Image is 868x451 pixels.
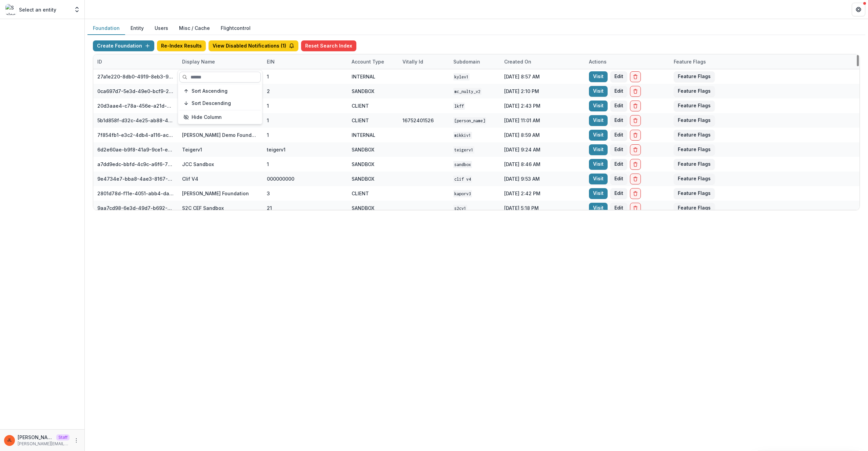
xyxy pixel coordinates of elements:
[585,54,670,69] div: Actions
[449,58,484,65] div: Subdomain
[589,130,608,141] a: Visit
[670,54,754,69] div: Feature Flags
[267,190,270,197] div: 3
[87,22,125,35] button: Foundation
[97,161,174,168] div: a7dd9edc-bbfd-4c9c-a6f6-76d0743bf1cd
[589,86,608,97] a: Visit
[670,58,710,65] div: Feature Flags
[348,54,398,69] div: Account Type
[630,101,641,111] button: Delete Foundation
[97,117,174,124] div: 5b1d858f-d32c-4e25-ab88-434536713791
[674,86,715,97] button: Feature Flags
[589,203,608,214] a: Visit
[630,130,641,141] button: Delete Foundation
[630,203,641,214] button: Delete Foundation
[500,58,535,65] div: Created on
[174,22,215,35] button: Misc / Cache
[221,24,251,32] a: Flightcontrol
[7,438,12,443] div: Jeanne Locker
[72,436,80,445] button: More
[585,58,611,65] div: Actions
[97,131,174,139] div: 7f854fb1-e3c2-4db4-a116-aca576521abc
[674,159,715,170] button: Feature Flags
[500,54,585,69] div: Created on
[852,3,865,16] button: Get Help
[453,205,467,212] code: s2cv1
[149,22,174,35] button: Users
[589,188,608,199] a: Visit
[630,144,641,155] button: Delete Foundation
[352,146,374,153] div: SANDBOX
[674,115,715,126] button: Feature Flags
[674,101,715,111] button: Feature Flags
[56,434,70,440] p: Staff
[267,88,270,95] div: 2
[453,88,481,95] code: mc_nulty_v2
[453,132,472,139] code: mikkiv1
[263,58,279,65] div: EIN
[500,84,585,98] div: [DATE] 2:10 PM
[72,3,82,16] button: Open entity switcher
[182,204,224,212] div: S2C CEF Sandbox
[630,71,641,82] button: Delete Foundation
[182,146,202,153] div: Teigerv1
[610,174,627,184] button: Edit
[267,131,269,139] div: 1
[674,174,715,184] button: Feature Flags
[453,117,486,124] code: [PERSON_NAME]
[674,188,715,199] button: Feature Flags
[157,40,206,51] button: Re-Index Results
[93,40,154,51] button: Create Foundation
[589,144,608,155] a: Visit
[267,175,294,182] div: 000000000
[97,190,174,197] div: 2801d78d-f11e-4051-abb4-dab00da98882
[18,434,54,441] p: [PERSON_NAME]
[182,161,214,168] div: JCC Sandbox
[500,172,585,186] div: [DATE] 9:53 AM
[674,130,715,141] button: Feature Flags
[589,115,608,126] a: Visit
[97,73,174,80] div: 27a1e220-8db0-4919-8eb3-9f29ee33f7b0
[352,88,374,95] div: SANDBOX
[453,146,474,154] code: teigerv1
[182,175,198,182] div: Clif V4
[267,102,269,109] div: 1
[500,69,585,84] div: [DATE] 8:57 AM
[348,58,388,65] div: Account Type
[352,204,374,212] div: SANDBOX
[97,204,174,212] div: 9aa7cd98-6e3d-49d7-b692-3e5f3d1facd4
[453,176,472,183] code: Clif V4
[500,201,585,215] div: [DATE] 5:18 PM
[5,4,16,15] img: Select an entity
[352,131,375,139] div: INTERNAL
[192,101,231,106] span: Sort Descending
[500,113,585,128] div: [DATE] 11:01 AM
[589,174,608,184] a: Visit
[352,117,369,124] div: CLIENT
[178,54,263,69] div: Display Name
[610,203,627,214] button: Edit
[610,144,627,155] button: Edit
[179,86,261,96] button: Sort Ascending
[352,73,375,80] div: INTERNAL
[674,71,715,82] button: Feature Flags
[674,203,715,214] button: Feature Flags
[630,86,641,97] button: Delete Foundation
[18,441,70,447] p: [PERSON_NAME][EMAIL_ADDRESS][DOMAIN_NAME]
[93,54,178,69] div: ID
[352,161,374,168] div: SANDBOX
[267,204,272,212] div: 21
[97,88,174,95] div: 0ca697d7-5e3d-49e0-bcf9-217f69e92d71
[182,190,249,197] div: [PERSON_NAME] Foundation
[500,186,585,201] div: [DATE] 2:42 PM
[263,54,348,69] div: EIN
[453,161,472,168] code: sandbox
[97,102,174,109] div: 20d3aae4-c78a-456e-a21d-91c97a6a725f
[352,190,369,197] div: CLIENT
[398,58,427,65] div: Vitally Id
[630,188,641,199] button: Delete Foundation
